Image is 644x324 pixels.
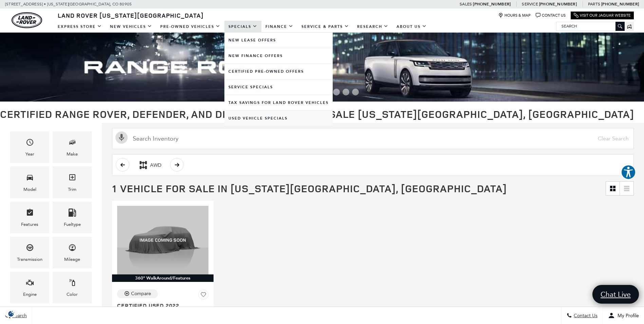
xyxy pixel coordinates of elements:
[460,2,472,6] span: Sales
[64,221,81,228] div: Fueltype
[68,207,76,221] span: Fueltype
[131,291,151,297] div: Compare
[601,1,639,7] a: [PHONE_NUMBER]
[26,172,34,185] span: Model
[106,21,156,33] a: New Vehicles
[150,162,161,168] div: AWD
[224,79,333,95] a: Service Specials
[352,89,359,95] span: Go to slide 8
[21,221,38,228] div: Features
[53,272,92,303] div: ColorColor
[224,21,261,33] a: Specials
[53,237,92,268] div: MileageMileage
[333,89,340,95] span: Go to slide 6
[10,202,49,233] div: FeaturesFeatures
[170,158,184,172] button: scroll right
[574,13,631,18] a: Visit Our Jaguar Website
[134,158,165,172] button: AWDAWD
[138,160,148,170] div: AWD
[224,64,333,79] a: Certified Pre-Owned Offers
[116,158,129,172] button: scroll left
[621,165,636,180] button: Explore your accessibility options
[23,291,37,298] div: Engine
[224,48,333,64] a: New Finance Offers
[353,21,392,33] a: Research
[67,150,78,158] div: Make
[68,277,76,291] span: Color
[621,165,636,181] aside: Accessibility Help Desk
[588,2,600,6] span: Parts
[539,1,577,7] a: [PHONE_NUMBER]
[597,290,634,299] span: Chat Live
[392,21,431,33] a: About Us
[117,206,208,274] img: 2022 LAND ROVER Range Rover Sport Autobiography
[156,21,224,33] a: Pre-Owned Vehicles
[112,181,507,195] span: 1 Vehicle for Sale in [US_STATE][GEOGRAPHIC_DATA], [GEOGRAPHIC_DATA]
[615,313,639,319] span: My Profile
[572,313,597,319] span: Contact Us
[26,277,34,291] span: Engine
[343,89,349,95] span: Go to slide 7
[498,13,531,18] a: Hours & Map
[297,21,353,33] a: Service & Parts
[53,166,92,198] div: TrimTrim
[592,285,639,304] a: Chat Live
[224,33,333,48] a: New Lease Offers
[23,186,36,193] div: Model
[112,274,214,282] div: 360° WalkAround/Features
[117,289,158,298] button: Compare Vehicle
[556,22,624,30] input: Search
[10,272,49,303] div: EngineEngine
[58,11,204,19] span: Land Rover [US_STATE][GEOGRAPHIC_DATA]
[17,256,42,263] div: Transmission
[3,310,19,317] img: Opt-Out Icon
[224,95,333,110] a: Tax Savings for Land Rover Vehicles
[53,202,92,233] div: FueltypeFueltype
[112,128,634,149] input: Search Inventory
[68,172,76,185] span: Trim
[26,242,34,256] span: Transmission
[26,207,34,221] span: Features
[26,137,34,150] span: Year
[3,310,19,317] section: Click to Open Cookie Consent Modal
[53,131,92,163] div: MakeMake
[12,12,42,28] a: land-rover
[64,256,80,263] div: Mileage
[536,13,566,18] a: Contact Us
[5,2,132,6] a: [STREET_ADDRESS] • [US_STATE][GEOGRAPHIC_DATA], CO 80905
[117,302,208,323] a: Certified Used 2022Range Rover Sport Autobiography
[67,291,78,298] div: Color
[115,131,128,144] svg: Click to toggle on voice search
[473,1,511,7] a: [PHONE_NUMBER]
[198,289,208,302] button: Save Vehicle
[54,21,431,33] nav: Main Navigation
[12,12,42,28] img: Land Rover
[522,2,538,6] span: Service
[54,21,106,33] a: EXPRESS STORE
[25,150,34,158] div: Year
[261,21,297,33] a: Finance
[606,182,620,195] a: Grid View
[10,166,49,198] div: ModelModel
[68,186,76,193] div: Trim
[68,242,76,256] span: Mileage
[10,237,49,268] div: TransmissionTransmission
[68,137,76,150] span: Make
[54,11,208,19] a: Land Rover [US_STATE][GEOGRAPHIC_DATA]
[117,302,203,309] span: Certified Used 2022
[603,307,644,324] button: Open user profile menu
[224,111,333,126] a: Used Vehicle Specials
[10,131,49,163] div: YearYear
